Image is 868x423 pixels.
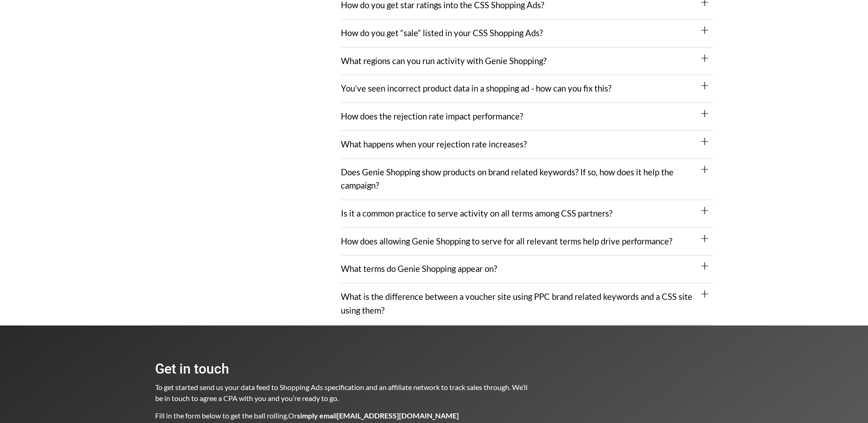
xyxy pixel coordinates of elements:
div: You’ve seen incorrect product data in a shopping ad - how can you fix this? [341,75,713,103]
div: What is the difference between a voucher site using PPC brand related keywords and a CSS site usi... [341,283,713,325]
a: How do you get “sale” listed in your CSS Shopping Ads? [341,28,543,38]
div: Is it a common practice to serve activity on all terms among CSS partners? [341,200,713,228]
div: What regions can you run activity with Genie Shopping? [341,48,713,76]
h2: Get in touch [155,362,528,376]
div: Does Genie Shopping show products on brand related keywords? If so, how does it help the campaign? [341,159,713,200]
div: What happens when your rejection rate increases? [341,131,713,159]
a: How does allowing Genie Shopping to serve for all relevant terms help drive performance? [341,236,672,246]
a: You’ve seen incorrect product data in a shopping ad - how can you fix this? [341,83,611,93]
div: How does allowing Genie Shopping to serve for all relevant terms help drive performance? [341,228,713,256]
a: What regions can you run activity with Genie Shopping? [341,56,546,66]
span: Or [288,411,459,420]
a: How does the rejection rate impact performance? [341,111,523,121]
b: simply email [EMAIL_ADDRESS][DOMAIN_NAME] [297,411,459,420]
a: What terms do Genie Shopping appear on? [341,264,497,274]
a: Is it a common practice to serve activity on all terms among CSS partners? [341,208,612,218]
a: What is the difference between a voucher site using PPC brand related keywords and a CSS site usi... [341,292,692,315]
span: Fill in the form below to get the ball rolling. [155,411,288,420]
a: What happens when your rejection rate increases? [341,139,527,149]
div: How do you get “sale” listed in your CSS Shopping Ads? [341,20,713,48]
a: Does Genie Shopping show products on brand related keywords? If so, how does it help the campaign? [341,167,674,191]
span: To get started send us your data feed to Shopping Ads specification and an affiliate network to t... [155,383,529,402]
div: How does the rejection rate impact performance? [341,103,713,131]
div: What terms do Genie Shopping appear on? [341,255,713,283]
